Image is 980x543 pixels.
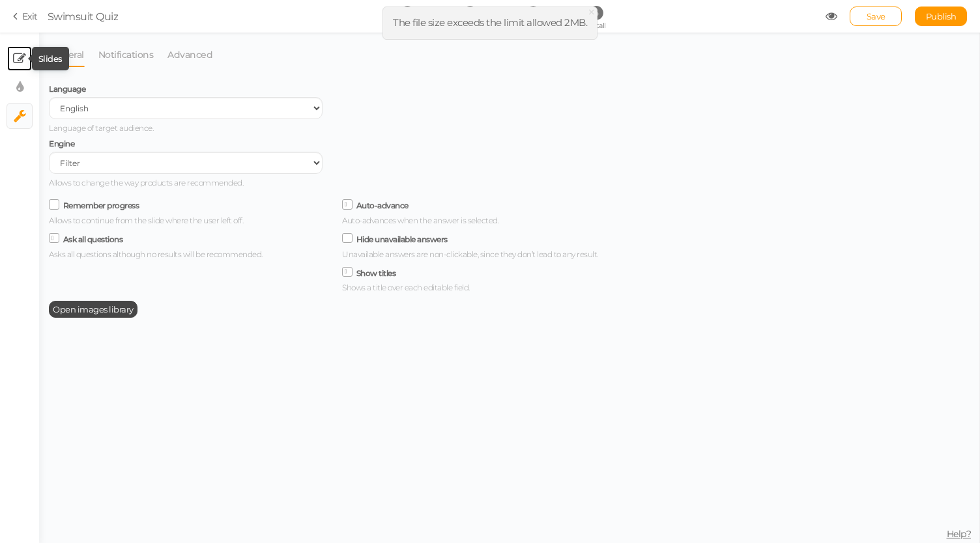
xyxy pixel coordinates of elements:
span: Asks all questions although no results will be recommended. [49,249,263,259]
span: Install [586,21,605,30]
span: Publish [926,11,957,21]
div: Save [850,7,902,26]
span: 3 [526,6,540,20]
label: Hide unavailable answers [356,234,448,244]
span: Auto-advances when the answer is selected. [342,216,498,225]
label: Remember progress [63,201,139,210]
div: Swimsuit Quiz [48,8,119,24]
span: × [587,3,596,21]
li: 3 Linking [503,6,564,20]
span: Engine [49,139,74,148]
span: The file size exceeds the limit allowed 2MB. [393,16,587,29]
span: Unavailable answers are non-clickable, since they don’t lead to any result. [342,249,598,259]
span: 2 [463,6,477,20]
a: Advanced [167,42,213,67]
a: Notifications [98,42,154,67]
a: Exit [13,10,38,23]
span: Language of target audience. [49,123,153,133]
label: Auto-advance [356,201,409,210]
tip-tip: Slides [38,53,63,64]
span: 4 [589,6,603,20]
li: 4 Install [566,6,626,20]
span: 1 [400,6,414,20]
a: General [49,42,85,67]
li: 1 Questions [377,6,437,20]
li: Slides [7,46,33,72]
span: Save [867,11,886,21]
label: Show titles [356,268,396,278]
span: Open images library [53,304,134,314]
a: Slides [7,46,32,71]
span: Allows to change the way products are recommended. [49,178,243,188]
span: Help? [947,528,972,540]
li: 2 Products [440,6,500,20]
span: Language [49,84,85,94]
span: Allows to continue from the slide where the user left off. [49,216,243,225]
span: Shows a title over each editable field. [342,283,470,292]
label: Ask all questions [63,234,123,244]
